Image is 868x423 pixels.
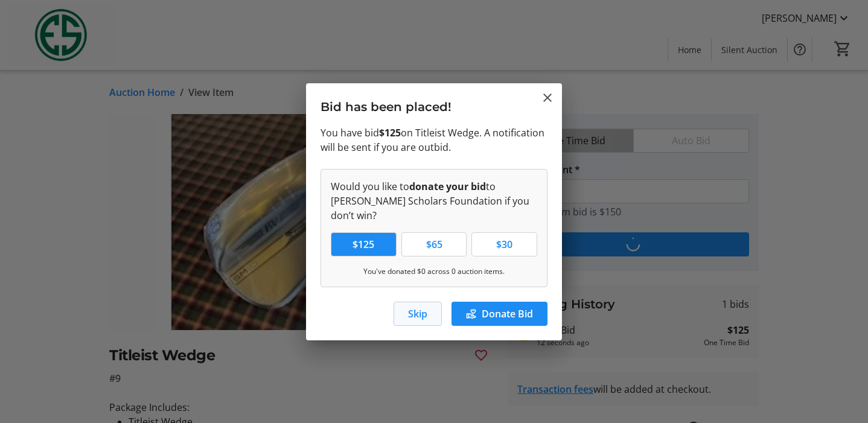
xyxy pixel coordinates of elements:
[331,266,537,277] p: You've donated $0 across 0 auction items.
[306,83,562,125] h3: Bid has been placed!
[408,307,427,321] span: Skip
[489,237,520,252] span: $30
[321,126,547,154] p: You have bid on Titleist Wedge. A notification will be sent if you are outbid.
[394,302,442,326] button: Skip
[540,91,555,105] button: Close
[345,237,381,252] span: $125
[331,179,537,223] p: Would you like to to [PERSON_NAME] Scholars Foundation if you don’t win?
[452,302,547,326] button: Donate Bid
[482,307,533,321] span: Donate Bid
[409,180,486,193] strong: donate your bid
[379,126,401,139] strong: $125
[419,237,450,252] span: $65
